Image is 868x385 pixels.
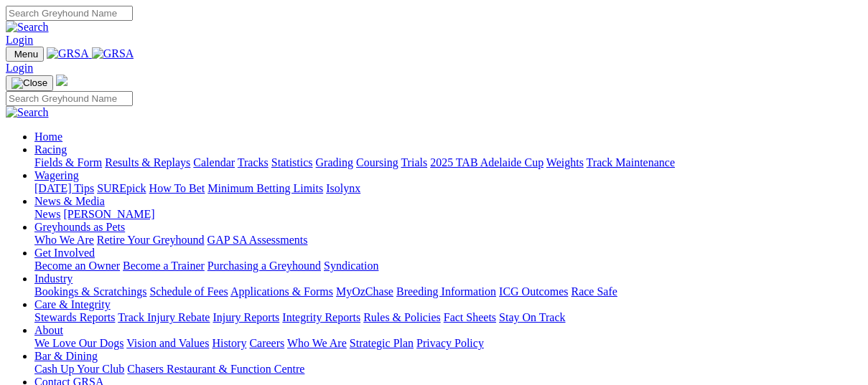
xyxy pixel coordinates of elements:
a: Login [6,62,33,74]
button: Toggle navigation [6,75,53,91]
a: [DATE] Tips [34,182,94,194]
div: Get Involved [34,260,862,272]
a: Grading [316,156,353,168]
div: News & Media [34,208,862,221]
a: Purchasing a Greyhound [207,260,321,272]
a: Strategic Plan [350,337,414,349]
a: How To Bet [149,182,205,194]
a: Industry [34,272,73,285]
a: Greyhounds as Pets [34,221,125,233]
a: GAP SA Assessments [207,234,308,246]
a: Get Involved [34,247,95,259]
a: SUREpick [97,182,146,194]
a: Rules & Policies [363,311,441,323]
img: Close [11,77,47,89]
img: GRSA [92,47,134,60]
a: Vision and Values [126,337,209,349]
img: Search [6,21,49,34]
a: About [34,324,63,336]
a: Careers [249,337,284,349]
a: Track Injury Rebate [118,311,210,323]
a: Minimum Betting Limits [207,182,323,194]
div: Bar & Dining [34,363,862,376]
img: Search [6,106,49,119]
a: ICG Outcomes [499,285,568,298]
a: Race Safe [571,285,617,298]
a: Breeding Information [396,285,496,298]
a: Wagering [34,169,79,181]
a: Login [6,34,33,46]
a: Syndication [324,260,378,272]
a: Racing [34,143,67,156]
a: We Love Our Dogs [34,337,123,349]
a: Home [34,130,62,143]
a: Tracks [238,156,269,168]
a: Statistics [271,156,313,168]
a: Injury Reports [213,311,279,323]
div: Wagering [34,182,862,195]
div: About [34,337,862,350]
button: Toggle navigation [6,47,44,62]
a: Bar & Dining [34,350,98,362]
input: Search [6,6,133,21]
a: Become an Owner [34,260,120,272]
a: Fields & Form [34,156,102,168]
a: Coursing [356,156,398,168]
a: Results & Replays [105,156,190,168]
a: Chasers Restaurant & Function Centre [127,363,304,375]
a: 2025 TAB Adelaide Cup [430,156,543,168]
a: [PERSON_NAME] [63,208,154,220]
a: Bookings & Scratchings [34,285,146,298]
a: Applications & Forms [230,285,333,298]
a: Fact Sheets [444,311,496,323]
a: News & Media [34,195,105,207]
a: Who We Are [287,337,347,349]
a: Who We Are [34,234,94,246]
div: Racing [34,156,862,169]
a: Become a Trainer [123,260,205,272]
a: Calendar [193,156,235,168]
div: Greyhounds as Pets [34,234,862,247]
a: Isolynx [326,182,360,194]
a: Trials [401,156,427,168]
span: Menu [14,49,38,60]
a: Cash Up Your Club [34,363,124,375]
a: Stewards Reports [34,311,115,323]
a: Weights [546,156,584,168]
input: Search [6,91,133,106]
a: Care & Integrity [34,298,111,310]
a: Schedule of Fees [149,285,228,298]
img: GRSA [47,47,89,60]
div: Industry [34,285,862,298]
a: Track Maintenance [587,156,675,168]
a: Retire Your Greyhound [97,234,205,246]
a: MyOzChase [336,285,393,298]
a: Stay On Track [499,311,565,323]
img: logo-grsa-white.png [56,75,67,86]
a: History [212,337,246,349]
a: News [34,208,60,220]
a: Integrity Reports [282,311,360,323]
a: Privacy Policy [416,337,484,349]
div: Care & Integrity [34,311,862,324]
